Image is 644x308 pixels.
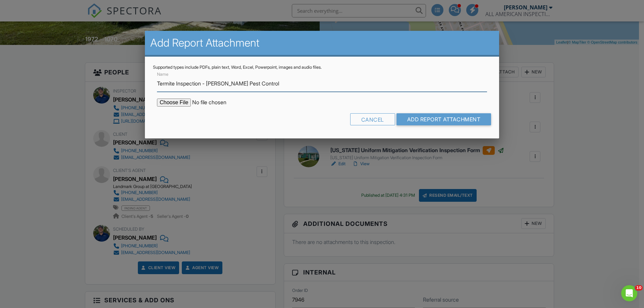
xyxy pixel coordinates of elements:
label: Name [157,71,168,77]
div: Cancel [350,113,395,125]
h2: Add Report Attachment [150,36,494,50]
iframe: Intercom live chat [621,285,637,301]
div: Supported types include PDFs, plain text, Word, Excel, Powerpoint, images and audio files. [153,65,491,70]
span: 10 [635,285,643,291]
input: Add Report Attachment [396,113,491,125]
